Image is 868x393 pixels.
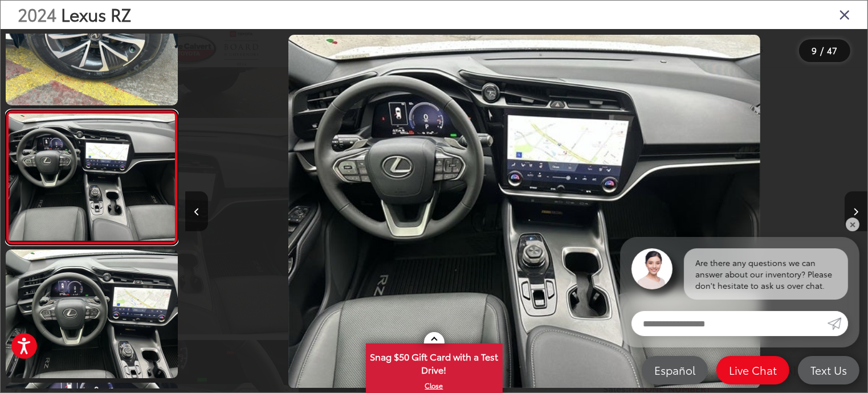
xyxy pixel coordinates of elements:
[4,248,180,379] img: 2024 Lexus RZ 450e Premium
[367,345,502,379] span: Snag $50 Gift Card with a Test Drive!
[7,114,177,241] img: 2024 Lexus RZ 450e Premium
[798,356,859,384] a: Text Us
[805,363,853,377] span: Text Us
[18,2,56,26] span: 2024
[631,311,828,336] input: Enter your message
[845,191,867,231] button: Next image
[828,311,848,336] a: Submit
[631,248,673,289] img: Agent profile photo
[288,35,760,388] img: 2024 Lexus RZ 450e Premium
[61,2,132,26] span: Lexus RZ
[642,356,708,384] a: Español
[184,35,866,388] div: 2024 Lexus RZ 450e Premium 8
[649,363,701,377] span: Español
[723,363,783,377] span: Live Chat
[185,191,208,231] button: Previous image
[828,44,838,56] span: 47
[684,248,848,300] div: Are there any questions we can answer about our inventory? Please don't hesitate to ask us over c...
[716,356,789,384] a: Live Chat
[812,44,817,56] span: 9
[820,47,825,55] span: /
[839,7,850,22] i: Close gallery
